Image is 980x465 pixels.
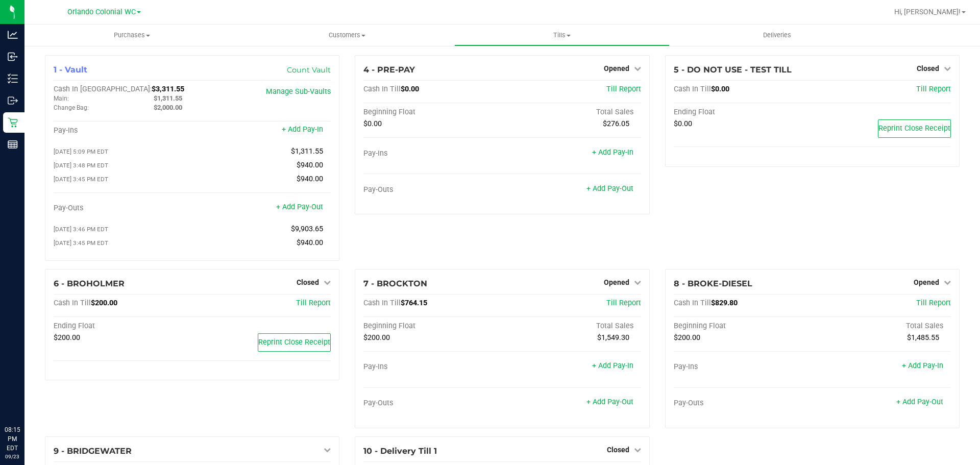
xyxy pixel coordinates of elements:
div: Pay-Outs [54,204,192,213]
a: + Add Pay-In [282,125,323,134]
a: Till Report [296,299,331,307]
span: Main: [54,95,69,102]
div: Pay-Outs [363,399,502,408]
div: Beginning Float [363,322,502,331]
span: $940.00 [297,175,323,183]
div: Ending Float [674,108,813,117]
a: Till Report [916,299,951,307]
span: $200.00 [363,333,390,342]
a: Customers [239,25,454,46]
span: $940.00 [297,161,323,169]
a: Count Vault [287,65,331,75]
span: Reprint Close Receipt [258,338,330,347]
span: $1,311.55 [154,94,182,102]
span: $1,549.30 [597,333,629,342]
div: Pay-Ins [674,362,813,372]
span: Cash In Till [363,299,401,307]
a: + Add Pay-Out [276,203,323,211]
span: 4 - PRE-PAY [363,65,415,75]
span: [DATE] 3:45 PM EDT [54,239,108,247]
span: Cash In Till [54,299,91,307]
div: Pay-Outs [363,185,502,194]
span: Opened [914,278,939,286]
span: $0.00 [674,119,692,128]
span: $1,311.55 [291,147,323,156]
span: $764.15 [401,299,427,307]
div: Total Sales [502,322,641,331]
span: Customers [240,31,454,40]
a: Manage Sub-Vaults [266,87,331,96]
span: Change Bag: [54,104,89,111]
inline-svg: Retail [8,117,18,128]
span: 5 - DO NOT USE - TEST TILL [674,65,792,75]
div: Beginning Float [674,322,813,331]
div: Pay-Ins [54,126,192,135]
span: [DATE] 3:48 PM EDT [54,162,108,169]
span: [DATE] 5:09 PM EDT [54,148,108,155]
inline-svg: Reports [8,139,18,150]
span: Cash In Till [674,85,711,93]
div: Beginning Float [363,108,502,117]
button: Reprint Close Receipt [878,119,951,138]
p: 08:15 PM EDT [5,425,20,453]
a: + Add Pay-In [592,361,633,370]
span: $200.00 [91,299,117,307]
span: Opened [604,64,629,72]
div: Pay-Outs [674,399,813,408]
span: 6 - BROHOLMER [54,279,125,288]
div: Total Sales [812,322,951,331]
a: Till Report [606,299,641,307]
a: Till Report [916,85,951,93]
span: Reprint Close Receipt [878,124,950,133]
span: 9 - BRIDGEWATER [54,446,132,456]
span: Cash In Till [363,85,401,93]
span: $276.05 [603,119,629,128]
span: Closed [917,64,939,72]
span: $0.00 [363,119,382,128]
span: $2,000.00 [154,104,182,111]
span: Cash In Till [674,299,711,307]
div: Pay-Ins [363,362,502,372]
inline-svg: Outbound [8,95,18,106]
span: $0.00 [711,85,729,93]
a: Purchases [24,25,239,46]
span: Closed [607,446,629,454]
span: Deliveries [749,31,805,40]
a: + Add Pay-Out [896,398,943,406]
a: + Add Pay-Out [586,184,633,193]
span: $3,311.55 [152,85,184,93]
inline-svg: Inbound [8,52,18,62]
span: $829.80 [711,299,738,307]
span: 7 - BROCKTON [363,279,427,288]
span: Hi, [PERSON_NAME]! [894,8,961,16]
a: + Add Pay-In [902,361,943,370]
span: $1,485.55 [907,333,939,342]
div: Total Sales [502,108,641,117]
span: $940.00 [297,238,323,247]
a: + Add Pay-Out [586,398,633,406]
p: 09/23 [5,453,20,460]
span: 10 - Delivery Till 1 [363,446,437,456]
span: $0.00 [401,85,419,93]
span: [DATE] 3:46 PM EDT [54,226,108,233]
span: $200.00 [54,333,80,342]
inline-svg: Inventory [8,74,18,84]
span: Cash In [GEOGRAPHIC_DATA]: [54,85,152,93]
div: Pay-Ins [363,149,502,158]
div: Ending Float [54,322,192,331]
button: Reprint Close Receipt [258,333,331,352]
a: Deliveries [670,25,885,46]
span: Opened [604,278,629,286]
a: + Add Pay-In [592,148,633,157]
span: $200.00 [674,333,700,342]
span: Purchases [24,31,239,40]
span: [DATE] 3:45 PM EDT [54,176,108,183]
a: Till Report [606,85,641,93]
span: 1 - Vault [54,65,87,75]
inline-svg: Analytics [8,30,18,40]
